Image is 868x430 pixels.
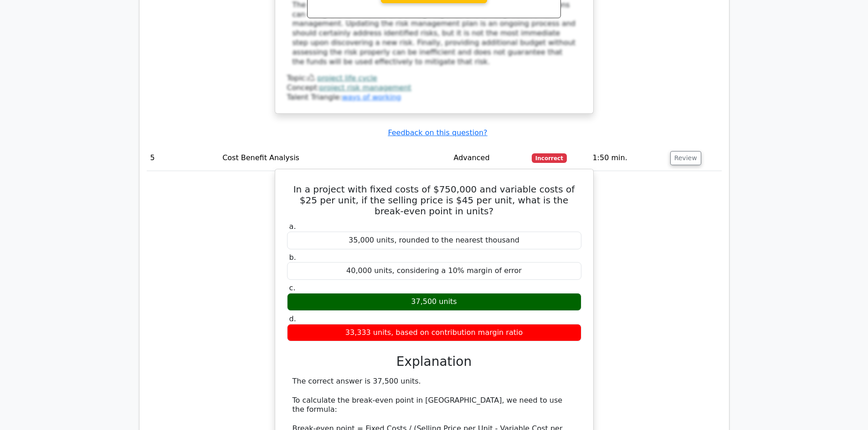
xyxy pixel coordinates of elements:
span: Incorrect [532,153,567,162]
div: 37,500 units [287,293,581,311]
div: Topic: [287,74,581,83]
div: Concept: [287,83,581,93]
span: a. [289,222,296,231]
span: d. [289,314,296,323]
a: ways of working [342,93,401,101]
button: Review [670,151,701,165]
div: 33,333 units, based on contribution margin ratio [287,324,581,342]
div: Talent Triangle: [287,74,581,102]
td: Cost Benefit Analysis [219,145,450,171]
td: Advanced [450,145,528,171]
span: c. [289,283,296,292]
span: b. [289,253,296,262]
td: 1:50 min. [589,145,666,171]
td: 5 [147,145,219,171]
h3: Explanation [293,354,576,369]
div: 35,000 units, rounded to the nearest thousand [287,232,581,249]
a: Feedback on this question? [388,128,487,137]
div: 40,000 units, considering a 10% margin of error [287,262,581,280]
a: project risk management [319,83,411,92]
a: project life cycle [317,74,377,82]
h5: In a project with fixed costs of $750,000 and variable costs of $25 per unit, if the selling pric... [286,184,582,217]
